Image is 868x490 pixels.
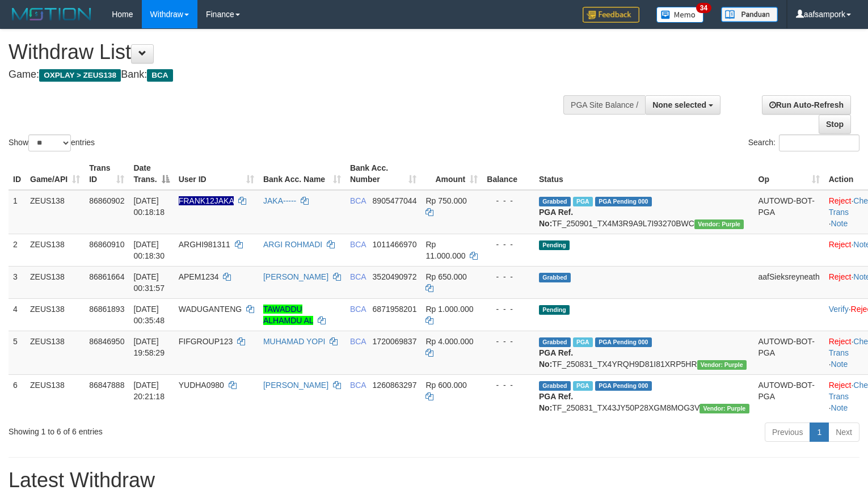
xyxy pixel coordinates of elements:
[350,337,366,346] span: BCA
[9,421,353,437] div: Showing 1 to 6 of 6 entries
[263,240,322,249] a: ARGI ROHMADI
[89,272,124,281] span: 86861664
[28,134,71,151] select: Showentries
[421,158,482,190] th: Amount: activate to sort column ascending
[487,303,530,315] div: - - -
[831,403,848,412] a: Note
[350,305,366,314] span: BCA
[652,100,706,109] span: None selected
[26,331,85,374] td: ZEUS138
[133,337,165,357] span: [DATE] 19:58:29
[9,69,567,81] h4: Game: Bank:
[89,337,124,346] span: 86846950
[179,305,242,314] span: WADUGANTENG
[534,190,754,234] td: TF_250901_TX4M3R9A9L7I93270BWC
[539,273,571,282] span: Grabbed
[762,95,851,115] a: Run Auto-Refresh
[9,266,26,298] td: 3
[779,134,859,151] input: Search:
[748,134,859,151] label: Search:
[539,381,571,391] span: Grabbed
[263,337,325,346] a: MUHAMAD YOPI
[350,381,366,390] span: BCA
[425,240,465,260] span: Rp 11.000.000
[534,374,754,418] td: TF_250831_TX43JY50P28XGM8MOG3V
[26,158,85,190] th: Game/API: activate to sort column ascending
[350,240,366,249] span: BCA
[829,305,849,314] a: Verify
[133,240,165,260] span: [DATE] 00:18:30
[583,7,639,23] img: Feedback.jpg
[9,298,26,331] td: 4
[573,197,593,206] span: Marked by aafpengsreynich
[696,3,711,13] span: 34
[373,272,417,281] span: Copy 3520490972 to clipboard
[595,197,652,206] span: PGA Pending
[573,381,593,391] span: Marked by aafnoeunsreypich
[133,196,165,217] span: [DATE] 00:18:18
[563,95,645,115] div: PGA Site Balance /
[259,158,345,190] th: Bank Acc. Name: activate to sort column ascending
[9,158,26,190] th: ID
[487,195,530,206] div: - - -
[829,337,852,346] a: Reject
[89,196,124,205] span: 86860902
[539,348,573,369] b: PGA Ref. No:
[373,337,417,346] span: Copy 1720069837 to clipboard
[263,272,328,281] a: [PERSON_NAME]
[373,381,417,390] span: Copy 1260863297 to clipboard
[179,381,224,390] span: YUDHA0980
[39,69,121,82] span: OXPLAY > ZEUS138
[373,240,417,249] span: Copy 1011466970 to clipboard
[179,196,234,205] span: Nama rekening ada tanda titik/strip, harap diedit
[9,190,26,234] td: 1
[263,381,328,390] a: [PERSON_NAME]
[828,423,859,442] a: Next
[829,272,852,281] a: Reject
[539,305,570,315] span: Pending
[89,240,124,249] span: 86860910
[26,190,85,234] td: ZEUS138
[350,196,366,205] span: BCA
[645,95,720,115] button: None selected
[89,381,124,390] span: 86847888
[487,379,530,391] div: - - -
[147,69,172,82] span: BCA
[754,374,824,418] td: AUTOWD-BOT-PGA
[345,158,422,190] th: Bank Acc. Number: activate to sort column ascending
[831,219,848,228] a: Note
[9,331,26,374] td: 5
[9,374,26,418] td: 6
[694,219,744,229] span: Vendor URL: https://trx4.1velocity.biz
[425,337,473,346] span: Rp 4.000.000
[85,158,129,190] th: Trans ID: activate to sort column ascending
[487,271,530,282] div: - - -
[174,158,259,190] th: User ID: activate to sort column ascending
[89,305,124,314] span: 86861893
[26,266,85,298] td: ZEUS138
[263,196,296,205] a: JAKA-----
[721,7,778,22] img: panduan.png
[754,266,824,298] td: aafSieksreyneath
[700,404,749,413] span: Vendor URL: https://trx4.1velocity.biz
[26,374,85,418] td: ZEUS138
[482,158,534,190] th: Balance
[539,197,571,206] span: Grabbed
[133,305,165,325] span: [DATE] 00:35:48
[487,239,530,250] div: - - -
[595,381,652,391] span: PGA Pending
[829,196,852,205] a: Reject
[263,305,313,325] a: TAWADDU ALHAMDU AL
[754,158,824,190] th: Op: activate to sort column ascending
[829,381,852,390] a: Reject
[656,7,704,23] img: Button%20Memo.svg
[810,423,829,442] a: 1
[539,392,573,412] b: PGA Ref. No:
[534,158,754,190] th: Status
[9,6,95,23] img: MOTION_logo.png
[539,337,571,347] span: Grabbed
[350,272,366,281] span: BCA
[179,272,219,281] span: APEM1234
[829,240,852,249] a: Reject
[373,305,417,314] span: Copy 6871958201 to clipboard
